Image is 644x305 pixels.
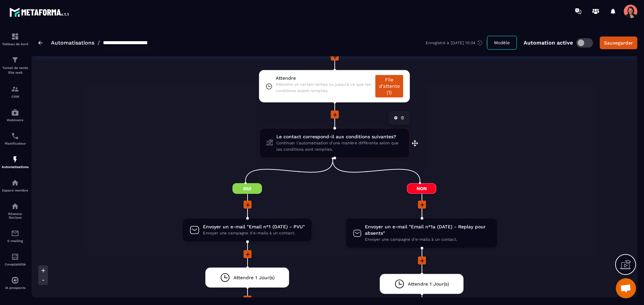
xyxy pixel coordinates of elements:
img: formation [11,56,19,64]
span: Envoyer une campagne d'e-mails à un contact. [365,236,490,243]
span: Le contact correspond-il aux conditions suivantes? [276,134,402,140]
span: Attendre 1 Jour(s) [408,281,449,287]
img: logo [9,6,70,18]
p: Automatisations [2,165,29,169]
img: automations [11,108,19,117]
span: Envoyer un e-mail "Email n°1a (DATE) - Replay pour absents" [365,224,490,236]
button: Sauvegarder [600,36,637,49]
a: formationformationTableau de bord [2,27,29,51]
p: Planificateur [2,142,29,145]
span: Attendre [276,75,372,81]
img: automations [11,179,19,187]
p: IA prospects [2,286,29,290]
a: Automatisations [51,40,94,46]
img: email [11,229,19,237]
a: emailemailE-mailing [2,224,29,248]
a: automationsautomationsEspace membre [2,174,29,197]
a: schedulerschedulerPlanificateur [2,127,29,150]
span: Envoyer un e-mail "Email n°1 (DATE) - PVU" [203,224,305,230]
a: automationsautomationsAutomatisations [2,150,29,174]
div: Sauvegarder [604,40,633,46]
img: automations [11,155,19,163]
a: formationformationCRM [2,80,29,103]
p: Espace membre [2,188,29,192]
span: Envoyer une campagne d'e-mails à un contact. [203,230,305,236]
span: Non [407,183,436,194]
p: CRM [2,95,29,98]
span: / [98,40,100,46]
img: scheduler [11,132,19,140]
div: Ouvrir le chat [616,278,636,298]
p: Automation active [524,40,573,46]
img: automations [11,276,19,284]
span: Attendre 1 Jour(s) [233,275,275,281]
a: accountantaccountantComptabilité [2,248,29,271]
span: Oui [232,183,262,194]
img: formation [11,32,19,41]
a: automationsautomationsWebinaire [2,103,29,127]
p: Webinaire [2,118,29,122]
p: E-mailing [2,239,29,243]
a: formationformationTunnel de vente Site web [2,51,29,80]
img: social-network [11,202,19,210]
p: Tunnel de vente Site web [2,66,29,75]
span: Continuer l'automatisation d'une manière différente selon que les conditions sont remplies. [276,140,402,153]
p: Tableau de bord [2,42,29,46]
p: [DATE] 10:34 [451,41,475,45]
img: formation [11,85,19,93]
p: Comptabilité [2,262,29,266]
img: arrow [38,41,43,45]
span: Attendre un certain temps ou jusqu'à ce que les conditions soient remplies. [276,81,372,94]
a: File d'attente (1) [375,75,403,97]
p: Réseaux Sociaux [2,212,29,219]
img: accountant [11,253,19,261]
button: Modèle [487,36,517,50]
div: Enregistré à [426,40,487,46]
a: social-networksocial-networkRéseaux Sociaux [2,197,29,224]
